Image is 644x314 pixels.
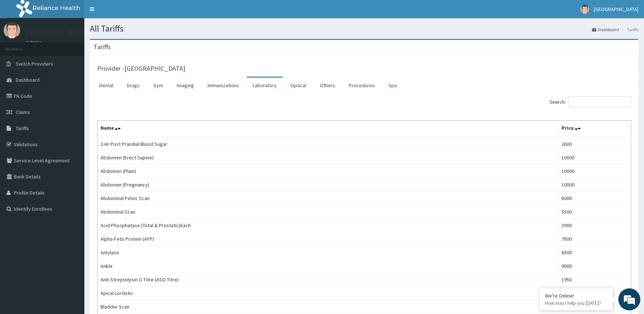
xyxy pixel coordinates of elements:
[147,78,169,93] a: Gym
[16,125,29,132] span: Tariffs
[202,78,245,93] a: Immunizations
[98,192,559,205] td: Abdominal Pelvic Scan
[16,109,30,115] span: Claims
[545,292,607,299] div: We're Online!
[559,151,631,165] td: 10000
[98,205,559,219] td: Abdominal Scan
[383,78,403,93] a: Spa
[549,96,631,107] label: Search:
[90,24,638,33] h1: All Tariffs
[98,232,559,246] td: Alpha-Feto Protein (AFP)
[545,300,607,306] p: How may I help you today?
[98,151,559,165] td: Abdomen (Erect Supine)
[559,178,631,192] td: 10000
[568,96,631,107] input: Search:
[16,77,40,83] span: Dashboard
[98,121,559,137] th: Name
[97,65,185,72] h3: Provider - [GEOGRAPHIC_DATA]
[98,178,559,192] td: Abdomen (Pregnancy)
[559,137,631,151] td: 2600
[559,192,631,205] td: 8000
[98,300,559,314] td: Bladder Scan
[247,78,283,93] a: Laboratory
[580,5,589,14] img: User Image
[343,78,381,93] a: Procedures
[94,44,111,50] h3: Tariffs
[98,246,559,259] td: Amylase
[98,287,559,300] td: Apical Lordotic
[98,259,559,273] td: Ankle
[26,40,43,45] a: Online
[594,6,638,12] span: [GEOGRAPHIC_DATA]
[98,219,559,232] td: Acid Phosphatase (Total & Prostatic)Each
[592,26,619,33] a: Dashboard
[98,137,559,151] td: 2-Hr Post Prandial Blood Sugar
[559,219,631,232] td: 3900
[26,30,86,36] p: [GEOGRAPHIC_DATA]
[559,165,631,178] td: 10000
[620,26,638,33] li: Tariffs
[171,78,200,93] a: Imaging
[94,78,119,93] a: Dental
[4,22,20,38] img: User Image
[559,232,631,246] td: 7800
[559,205,631,219] td: 5500
[98,273,559,287] td: Anti-Streptolysin O Titre (ASO Titre)
[285,78,312,93] a: Optical
[314,78,341,93] a: Others
[559,121,631,137] th: Price
[98,165,559,178] td: Abdomen (Plain)
[559,246,631,259] td: 6500
[559,273,631,287] td: 1950
[559,259,631,273] td: 9000
[559,287,631,300] td: 10000
[121,78,146,93] a: Drugs
[16,60,53,67] span: Switch Providers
